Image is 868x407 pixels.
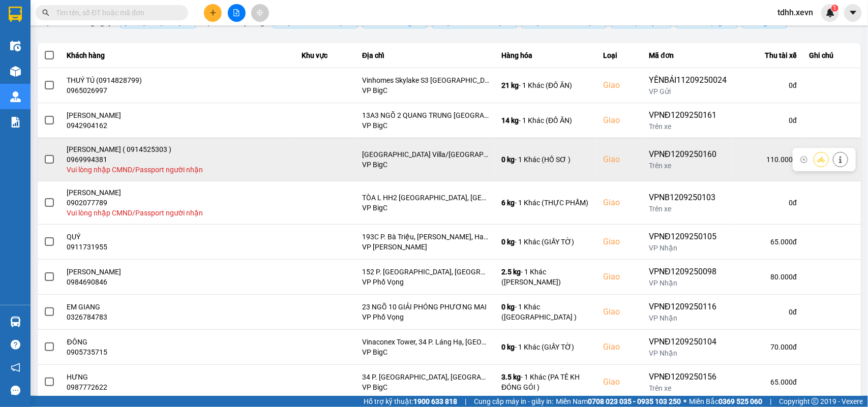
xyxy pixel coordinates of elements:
[67,187,290,198] div: [PERSON_NAME]
[362,242,489,252] div: VP [PERSON_NAME]
[362,302,489,312] div: 23 NGÕ 10 GIẢI PHÓNG PHƯƠNG MAI
[501,116,519,124] span: 14 kg
[603,271,637,283] div: Giao
[11,386,20,395] span: message
[501,372,591,392] div: - 1 Khác (PA TÊ KH ĐÓNG GÓI )
[67,242,290,252] div: 0911731955
[649,383,727,393] div: Trên xe
[739,198,797,208] div: 0 đ
[603,236,637,248] div: Giao
[501,155,515,164] span: 0 kg
[739,342,797,352] div: 70.000 đ
[209,9,217,16] span: plus
[67,312,290,322] div: 0326784783
[739,237,797,247] div: 65.000 đ
[61,43,296,68] th: Khách hàng
[362,372,489,382] div: 34 P. [GEOGRAPHIC_DATA], [GEOGRAPHIC_DATA], [GEOGRAPHIC_DATA], [GEOGRAPHIC_DATA] 100000, [GEOGRAP...
[501,302,591,322] div: - 1 Khác ([GEOGRAPHIC_DATA] )
[362,382,489,392] div: VP BigC
[256,9,263,16] span: aim
[495,43,597,68] th: Hàng hóa
[603,197,637,209] div: Giao
[739,115,797,126] div: 0 đ
[501,238,515,246] span: 0 kg
[251,4,269,22] button: aim
[67,198,290,208] div: 0902077789
[588,397,681,405] strong: 0708 023 035 - 0935 103 250
[362,277,489,287] div: VP Phố Vọng
[67,232,290,242] div: QUÝ
[42,9,49,16] span: search
[826,8,835,17] img: icon-new-feature
[649,348,727,358] div: VP Nhận
[67,372,290,382] div: HƯNG
[501,198,591,208] div: - 1 Khác (THỰC PHẨM)
[362,347,489,357] div: VP BigC
[501,237,591,247] div: - 1 Khác (GIẤY TỜ)
[67,302,290,312] div: EM GIANG
[204,4,222,22] button: plus
[362,149,489,160] div: [GEOGRAPHIC_DATA] Villa/[GEOGRAPHIC_DATA]/D04 KĐT, [GEOGRAPHIC_DATA], [GEOGRAPHIC_DATA] ( Đ04-L02 )
[739,154,797,165] div: 110.000 đ
[649,371,727,383] div: VPNĐ1209250156
[296,43,356,68] th: Khu vực
[501,80,591,90] div: - 1 Khác (ĐỒ ĂN)
[844,4,862,22] button: caret-down
[739,80,797,90] div: 0 đ
[603,376,637,388] div: Giao
[649,86,727,97] div: VP Gửi
[649,266,727,278] div: VPNĐ1209250098
[501,342,591,352] div: - 1 Khác (GIẤY TỜ)
[233,9,240,16] span: file-add
[603,153,637,166] div: Giao
[649,192,727,204] div: VPNB1209250103
[67,165,290,175] div: Vui lòng nhập CMND/Passport người nhận
[362,193,489,203] div: TÒA L HH2 [GEOGRAPHIC_DATA], [GEOGRAPHIC_DATA]+44H, [GEOGRAPHIC_DATA], [GEOGRAPHIC_DATA], [GEOGRA...
[803,43,861,68] th: Ghi chú
[67,110,290,120] div: [PERSON_NAME]
[10,66,21,77] img: warehouse-icon
[11,340,20,350] span: question-circle
[362,337,489,347] div: Vinaconex Tower, 34 P. Láng Hạ, [GEOGRAPHIC_DATA], [GEOGRAPHIC_DATA], [GEOGRAPHIC_DATA] 100000, [...
[739,377,797,387] div: 65.000 đ
[10,91,21,102] img: warehouse-icon
[643,43,733,68] th: Mã đơn
[413,397,457,405] strong: 1900 633 818
[649,231,727,243] div: VPNĐ1209250105
[739,49,797,61] div: Thu tài xế
[649,148,727,161] div: VPNĐ1209250160
[719,397,762,405] strong: 0369 525 060
[362,160,489,170] div: VP BigC
[649,336,727,348] div: VPNĐ1209250104
[683,399,686,403] span: ⚪️
[362,85,489,96] div: VP BigC
[67,337,290,347] div: ĐÔNG
[501,373,521,381] span: 3.5 kg
[362,203,489,213] div: VP BigC
[501,343,515,351] span: 0 kg
[67,85,290,96] div: 0965026997
[603,306,637,318] div: Giao
[67,277,290,287] div: 0984690846
[649,313,727,323] div: VP Nhận
[833,5,836,12] span: 1
[769,6,821,19] span: tdhh.xevn
[501,199,515,207] span: 6 kg
[228,4,246,22] button: file-add
[501,268,521,276] span: 2.5 kg
[10,317,21,327] img: warehouse-icon
[11,363,20,372] span: notification
[649,121,727,132] div: Trên xe
[501,267,591,287] div: - 1 Khác ([PERSON_NAME])
[10,41,21,51] img: warehouse-icon
[10,117,21,128] img: solution-icon
[67,144,290,154] div: [PERSON_NAME] ( 0914525303 )
[67,154,290,165] div: 0969994381
[501,154,591,165] div: - 1 Khác (HỒ SƠ )
[362,110,489,120] div: 13A3 NGÕ 2 QUANG TRUNG [GEOGRAPHIC_DATA]
[67,120,290,131] div: 0942904162
[465,396,466,407] span: |
[501,115,591,126] div: - 1 Khác (ĐỒ ĂN)
[597,43,643,68] th: Loại
[67,347,290,357] div: 0905735715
